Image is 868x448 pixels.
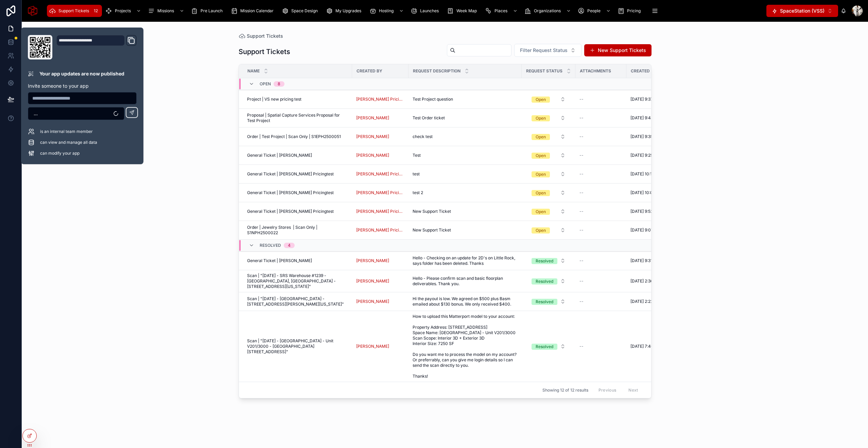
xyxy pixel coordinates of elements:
[630,209,660,214] span: [DATE] 9:52 AM
[239,47,290,56] h1: Support Tickets
[413,296,518,307] span: Hi the payout is low. We agreed on $500 plus Basm emailed about $130 bonus. We only received $400.
[526,131,571,143] button: Select Button
[247,209,334,214] span: General Ticket | [PERSON_NAME] Pricingtest
[356,278,389,284] span: [PERSON_NAME]
[526,205,571,218] a: Select Button
[356,134,404,139] a: [PERSON_NAME]
[630,278,673,284] a: [DATE] 2:36 PM
[356,258,389,263] a: [PERSON_NAME]
[40,129,93,134] span: is an internal team member
[536,258,553,264] div: Resolved
[526,295,571,308] a: Select Button
[630,115,661,121] span: [DATE] 9:43 AM
[27,5,38,16] img: App logo
[47,5,102,17] a: Support Tickets12
[579,278,622,284] a: --
[413,134,518,139] a: check test
[247,97,301,102] span: Project | VS new pricing test
[356,299,389,304] a: [PERSON_NAME]
[579,227,584,233] span: --
[356,299,404,304] a: [PERSON_NAME]
[526,93,571,105] button: Select Button
[413,134,433,139] span: check test
[766,5,838,17] button: Select Button
[44,3,766,18] div: scrollable content
[526,254,571,267] a: Select Button
[630,258,660,263] span: [DATE] 9:31 PM
[630,97,660,102] span: [DATE] 9:37 AM
[247,225,348,236] span: Order | Jewelry Stores | Scan Only | S1NPH2500022
[630,278,660,284] span: [DATE] 2:36 PM
[630,344,661,349] span: [DATE] 7:40 PM
[526,295,571,308] button: Select Button
[247,33,283,39] span: Support Tickets
[239,33,283,39] a: Support Tickets
[56,35,137,59] div: Domain and Custom Link
[356,97,404,102] a: [PERSON_NAME] Pricingtest
[579,115,584,121] span: --
[576,5,614,17] a: People
[536,190,546,196] div: Open
[115,8,131,14] span: Projects
[278,81,280,87] div: 8
[534,8,561,14] span: Organizations
[579,344,622,349] a: --
[526,112,571,124] button: Select Button
[526,275,571,287] button: Select Button
[584,44,652,56] button: New Support Tickets
[579,258,622,263] a: --
[247,190,348,195] a: General Ticket | [PERSON_NAME] Pricingtest
[536,299,553,305] div: Resolved
[413,276,518,287] a: Hello - Please confirm scan and basic floorplan deliverables. Thank you.
[579,171,584,177] span: --
[39,70,124,77] p: Your app updates are now published
[356,134,389,139] a: [PERSON_NAME]
[579,258,584,263] span: --
[526,224,571,237] a: Select Button
[357,68,382,74] span: Created By
[579,97,584,102] span: --
[514,44,581,57] button: Select Button
[780,7,824,14] span: SpaceStation (VSS)
[58,8,89,14] span: Support Tickets
[247,296,348,307] a: Scan | "[DATE] - [GEOGRAPHIC_DATA] - [STREET_ADDRESS][PERSON_NAME][US_STATE]"
[630,190,673,195] a: [DATE] 10:00 AM
[356,209,404,214] a: [PERSON_NAME] Pricingtest
[247,209,348,214] a: General Ticket | [PERSON_NAME] Pricingtest
[526,187,571,199] button: Select Button
[247,153,348,158] a: General Ticket | [PERSON_NAME]
[413,255,518,266] a: Hello - Checking on an update for 2D's on Little Rock, says folder has been deleted. Thanks
[247,338,348,355] a: Scan | "[DATE] - [GEOGRAPHIC_DATA] - Unit V201/3000 - [GEOGRAPHIC_DATA][STREET_ADDRESS]"
[413,97,518,102] a: Test Project question
[520,47,568,54] span: Filter Request Status
[630,299,673,304] a: [DATE] 2:22 PM
[630,171,673,177] a: [DATE] 10:13 AM
[28,83,137,89] p: Invite someone to your app
[542,387,588,393] span: Showing 12 of 12 results
[247,273,348,289] a: Scan | "[DATE] - SRS Warehouse #1239 - [GEOGRAPHIC_DATA], [GEOGRAPHIC_DATA] - [STREET_ADDRESS][US...
[579,97,622,102] a: --
[413,209,451,214] span: New Support Ticket
[526,340,571,352] button: Select Button
[229,5,278,17] a: Mission Calendar
[28,107,124,120] button: Select Button
[526,93,571,106] a: Select Button
[247,171,334,177] span: General Ticket | [PERSON_NAME] Pricingtest
[356,227,404,233] a: [PERSON_NAME] Pricingtest
[157,8,174,14] span: Missions
[536,153,546,159] div: Open
[201,8,223,14] span: Pre Launch
[579,171,622,177] a: --
[526,275,571,288] a: Select Button
[413,227,518,233] a: New Support Ticket
[356,153,389,158] span: [PERSON_NAME]
[579,299,584,304] span: --
[247,68,260,74] span: Name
